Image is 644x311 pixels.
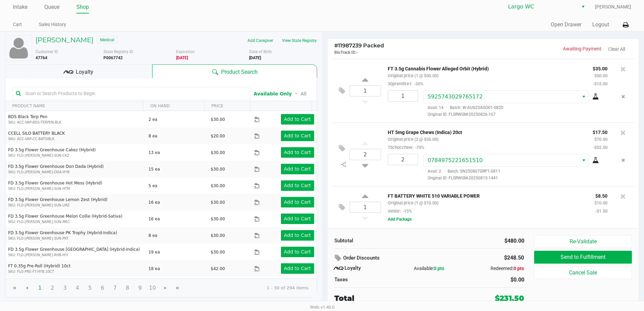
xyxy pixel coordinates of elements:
p: Awaiting Payment [483,45,601,52]
span: 5925743029765172 [428,93,483,100]
span: Go to the first page [8,282,21,294]
span: Page 1 [33,282,46,294]
b: P0067742 [103,55,123,60]
span: Page 2 [46,282,59,294]
app-button-loader: Add to Cart [284,166,311,172]
small: 75chocchew: [388,145,424,150]
td: 16 ea [145,194,208,210]
span: Medical [97,36,118,44]
span: $30.00 [211,167,225,172]
app-button-loader: Add to Cart [284,133,311,138]
small: $10.00 [594,200,607,205]
button: Add Package [388,216,411,222]
b: 47764 [35,55,47,60]
h5: [PERSON_NAME] [35,36,93,44]
button: Add to Cart [281,230,314,241]
span: $30.00 [211,217,225,221]
th: PRODUCT NAME [5,101,143,111]
app-button-loader: Add to Cart [284,249,311,254]
div: Redeemed: [461,265,524,272]
span: Page 9 [134,282,146,294]
p: SKU: FLO-[PERSON_NAME]-SUN-PKT [8,236,143,241]
td: 18 ea [145,260,208,277]
span: 11987239 Packed [334,42,384,49]
span: -30% [412,81,423,86]
p: SKU: FLO-[PERSON_NAME]-SUN-HTM [8,186,143,191]
button: Select [578,1,588,13]
span: -15% [401,208,412,214]
app-button-loader: Add to Cart [284,232,311,238]
span: Go to the last page [175,285,181,291]
button: Add to Cart [281,180,314,191]
div: Taxes [334,276,424,284]
td: BDS Black Terp Pen [5,111,145,128]
span: 0 pts [434,266,444,271]
td: 16 ea [145,210,208,227]
td: 19 ea [145,244,208,260]
span: Loyalty [76,68,93,76]
p: $17.50 [593,128,607,135]
span: Page 10 [146,282,159,294]
span: $30.00 [211,117,225,122]
p: $8.50 [594,192,607,199]
span: Original ID: FLSRWGM-20250815-1441 [423,175,607,181]
div: Available: [398,265,461,272]
span: $30.00 [211,233,225,238]
inline-svg: Split item qty to new line [338,160,350,169]
span: Date of Birth [249,49,272,54]
span: ᛫ [292,90,301,97]
td: FD 3.5g Flower Greenhouse Lemon Zest (Hybrid) [5,194,145,210]
app-button-loader: Add to Cart [284,183,311,188]
small: Original price (2 @ $35.00) [388,137,438,142]
td: 8 ea [145,227,208,244]
span: Go to the previous page [21,282,33,294]
span: 0784975221651510 [428,157,483,163]
td: 5 ea [145,177,208,194]
div: Loyalty [334,264,398,272]
div: $0.00 [434,276,524,284]
span: Page 4 [71,282,84,294]
span: Page 8 [121,282,134,294]
p: SKU: ACC-VAP-CC-BATSIBLK [8,136,143,141]
app-button-loader: Add to Cart [284,266,311,271]
small: 30premfire1: [388,81,423,86]
span: - [356,50,358,55]
th: ON HAND [143,101,204,111]
p: SKU: FLO-[PERSON_NAME]-SUN-MEC [8,219,143,224]
p: $35.00 [593,64,607,71]
small: senior: [388,208,412,214]
td: FD 3.5g Flower Greenhouse PK Trophy (Hybrid-Indica) [5,227,145,244]
span: Largo WC [508,3,574,11]
td: CCELL SILO BATTERY BLACK [5,128,145,144]
span: BioTrack ID: [334,50,356,55]
span: · [444,105,450,110]
span: [PERSON_NAME] [595,3,631,10]
app-button-loader: Add to Cart [284,199,311,205]
button: Remove the package from the orderLine [619,154,628,166]
p: SKU: ACC-VAP-BDS-TERPEN-BLK [8,120,143,125]
p: FT BATTERY WHITE 510 VARIABLE POWER [388,192,584,199]
td: 8 ea [145,128,208,144]
button: Add to Cart [281,114,314,125]
td: FT 0.35g Pre-Roll (Hybrid) 10ct [5,260,145,277]
span: Go to the last page [171,282,184,294]
div: Order Discounts [334,252,458,264]
small: $50.00 [594,73,607,78]
span: Go to the first page [12,285,17,291]
button: Add to Cart [281,147,314,158]
span: Page 5 [84,282,96,294]
p: SKU: FLO-[PERSON_NAME]-DDA-HYB [8,170,143,175]
button: View State Registry [278,35,317,46]
button: Add to Cart [281,214,314,224]
button: Select [579,154,589,166]
span: # [334,42,338,49]
p: SKU: FLO-[PERSON_NAME]-SUN-CKZ [8,153,143,158]
small: Original price (1 @ $50.00) [388,73,438,78]
p: SKU: FLO-[PERSON_NAME]-SUN-LMZ [8,203,143,208]
b: Medical card expired [176,55,188,60]
span: $30.00 [211,150,225,155]
td: FD 3.5g Flower Greenhouse Hot Mess (Hybrid) [5,177,145,194]
button: Cancel Sale [534,266,631,279]
button: All [301,90,306,97]
span: Product Search [221,68,258,76]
